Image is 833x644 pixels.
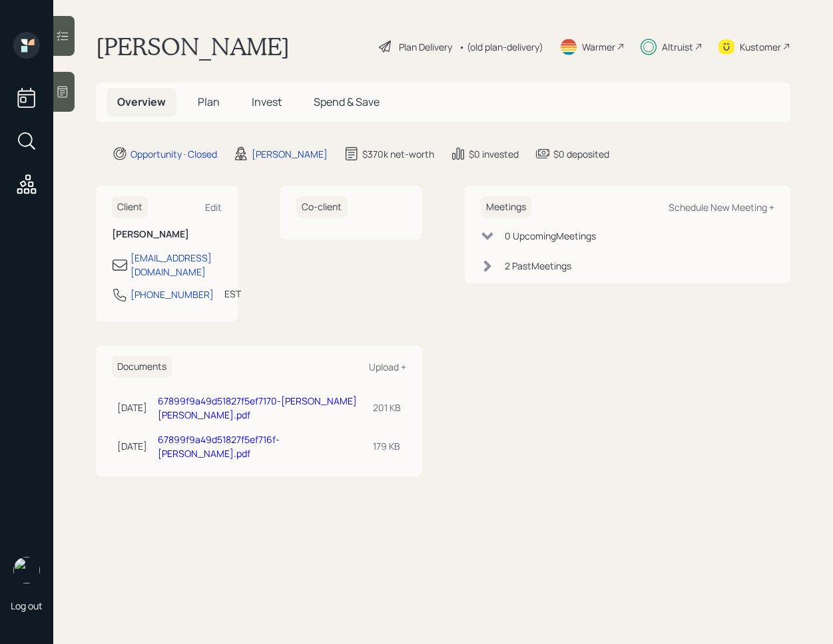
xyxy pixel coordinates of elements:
div: Plan Delivery [399,40,452,54]
div: 201 KB [373,401,401,414]
img: retirable_logo.png [13,557,40,583]
a: 67899f9a49d51827f5ef716f-[PERSON_NAME].pdf [158,433,280,460]
span: Invest [252,94,282,109]
a: 67899f9a49d51827f5ef7170-[PERSON_NAME] [PERSON_NAME].pdf [158,395,357,421]
div: Edit [205,201,222,214]
div: $370k net-worth [362,147,434,161]
div: [EMAIL_ADDRESS][DOMAIN_NAME] [131,251,222,279]
div: • (old plan-delivery) [459,40,543,54]
div: Opportunity · Closed [131,147,217,161]
div: Kustomer [740,40,781,54]
span: Overview [117,94,166,109]
div: [PERSON_NAME] [252,147,328,161]
div: $0 invested [469,147,519,161]
div: $0 deposited [553,147,609,161]
div: Schedule New Meeting + [669,201,774,214]
div: [PHONE_NUMBER] [131,287,214,301]
h6: Meetings [481,196,531,218]
div: [DATE] [117,439,147,453]
h6: Co-client [296,196,347,218]
div: Upload + [369,361,406,373]
h6: Client [112,196,148,218]
div: Altruist [662,40,693,54]
div: Warmer [582,40,615,54]
div: 179 KB [373,439,401,453]
div: EST [224,287,241,301]
h6: [PERSON_NAME] [112,229,222,240]
h6: Documents [112,356,172,378]
h1: [PERSON_NAME] [96,32,290,61]
div: 2 Past Meeting s [505,259,571,273]
span: Plan [198,94,220,109]
div: Log out [11,599,43,612]
span: Spend & Save [314,94,380,109]
div: [DATE] [117,401,147,414]
div: 0 Upcoming Meeting s [505,229,596,243]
